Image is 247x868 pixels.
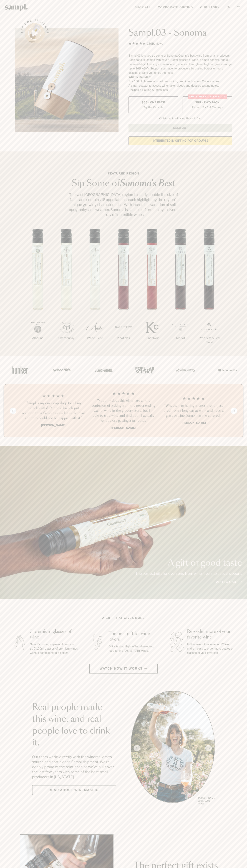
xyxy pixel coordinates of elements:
img: Artboard_5_7fdae55a-36fd-43f7-8bfd-f74a06a2878e_x450.png [92,362,114,378]
h3: “Whether I'm having friends over or just tired from a long day at work and need a glass of wine, ... [161,403,226,418]
small: Perfect For 2-4 Tastings [192,105,223,109]
p: The vast [GEOGRAPHIC_DATA] region is nearly double the size of Napa and contains 18 appellations,... [66,192,181,217]
p: Chardonnay [52,336,81,340]
img: Sampl.03 - Sonoma [15,28,119,132]
p: The perfect gift for everyone from wine lovers to casual sippers. [135,571,242,576]
p: Merlot [166,336,195,340]
p: White Blend [81,336,109,340]
div: slide 1 [131,691,215,806]
li: 1 / 7 [24,229,52,352]
a: Corporate Gifting [156,4,195,11]
button: See how it works [25,23,45,43]
p: Our team works directly with the winemakers to source and bottle each Sampl shipment. We’re deepl... [32,754,116,779]
p: Fall in love with a wine, or 7? We make it easy to order more bottles or glasses of your favorites. [187,642,236,655]
img: Sampl logo [5,4,28,11]
button: Watch how it works [89,664,158,674]
p: Albarino [24,336,52,340]
p: Sampl's tasting capsule allows you to try 7 100ml glasses of premium wines without committing to ... [30,642,79,655]
li: 4 / 7 [109,229,138,352]
h3: The best gift for wine lovers [109,631,157,642]
em: Sonoma's Best [120,179,175,188]
b: [PERSON_NAME] [41,424,65,427]
h3: “Sampl is my one-stop shop for all my birthday gifts! Our best friends just received their Sampl ... [21,401,86,421]
span: 136 [147,42,152,45]
b: [PERSON_NAME] [111,426,136,430]
li: 2 / 7 [52,229,81,352]
b: [PERSON_NAME] [182,421,206,425]
a: Add to cart [216,580,242,584]
div: 136Reviews [128,41,163,46]
img: Artboard_3_0b291449-6e8c-4d07-b2c2-3f3601a19cd1_x450.png [175,362,196,378]
h3: “Not only does this eliminate all the confusion of picking from the never ending wall of wine in ... [91,398,156,423]
span: $55 - One Pack [142,101,165,104]
div: Christmas SALE! Save 20% [188,94,227,99]
span: $88 - Two Pack [195,101,220,104]
img: Artboard_6_04f9a106-072f-468a-bdd7-f11783b05722_x450.png [51,362,72,378]
h3: Re-order more of your favorite wine [187,629,236,640]
li: 3 / 7 [81,229,109,352]
p: Featured Region [66,171,181,176]
li: 7x - 100ml glasses of small production, premium Sonoma County wines [128,79,232,84]
button: Next slide [231,408,237,414]
a: Our Story [198,4,221,11]
div: Sampl.03 lets you try some of Sonoma County's best wine from small producers. Each capsule comes ... [128,54,232,75]
p: Proprietary Red Blend [195,336,223,345]
p: Pinot Noir [109,336,138,340]
a: Read about Winemakers [32,785,116,795]
a: Shop All [133,4,153,11]
li: Christmas Sale Pricing Shown In Cart [157,117,203,120]
li: 6 / 7 [166,229,195,352]
h2: A gift that gives more [102,616,145,620]
h3: 7 premium glasses of wine [30,629,79,640]
img: Artboard_4_28b4d326-c26e-48f9-9c80-911f17d6414e_x450.png [133,362,155,378]
p: Pinot Noir [138,336,166,340]
button: Sold Out [128,124,232,132]
h1: Sampl.03 - Sonoma [128,28,232,38]
li: Recipes & Pairing Suggestions [128,88,232,92]
ul: carousel [131,691,215,806]
li: 1 / 4 [21,391,86,430]
h2: Real people made this wine, and real people love to drink it. [32,702,116,749]
li: 5 / 7 [138,229,166,352]
small: Try the Capsule [143,105,163,109]
button: Previous slide [10,408,16,414]
li: A smart coaster to access winemaker videos and detailed tasting notes. [128,84,232,88]
p: [PERSON_NAME] Sutro, Sutro Wines [198,797,215,805]
li: 3 / 4 [161,391,226,430]
p: Gift a tasting flight of hand-selected, hard-to-find [US_STATE] wines. [109,644,157,653]
li: 2 / 4 [91,391,156,430]
span: Reviews [152,42,163,45]
li: 7 / 7 [195,229,223,356]
strong: What’s Included: [128,76,151,79]
a: interested in gifting for groups? [128,136,232,145]
h2: Sip Some of [66,179,181,188]
img: Artboard_1_c8cd28af-0030-4af1-819c-248e302c7f06_x450.png [9,362,31,378]
p: A gift of good taste [135,559,242,567]
img: Artboard_7_5b34974b-f019-449e-91fb-745f8d0877ee_x450.png [216,362,238,378]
